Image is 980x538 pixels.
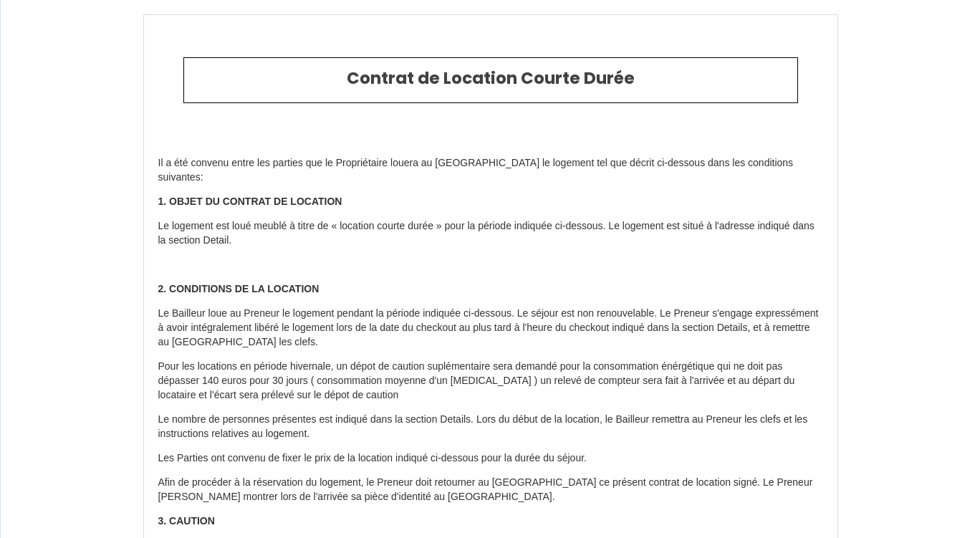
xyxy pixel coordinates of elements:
[158,413,823,441] p: Le nombre de personnes présentes est indiqué dans la section Details. Lors du début de la locatio...
[158,515,215,527] strong: 3. CAUTION
[158,219,823,248] p: Le logement est loué meublé à titre de « location courte durée » pour la période indiquée ci-dess...
[195,69,787,89] h2: Contrat de Location Courte Durée
[158,156,823,185] p: Il a été convenu entre les parties que le Propriétaire louera au [GEOGRAPHIC_DATA] le logement te...
[158,476,823,504] p: Afin de procéder à la réservation du logement, le Preneur doit retourner au [GEOGRAPHIC_DATA] ce ...
[158,451,823,466] p: Les Parties ont convenu de fixer le prix de la location indiqué ci-dessous pour la durée du séjour.
[158,307,823,350] p: Le Bailleur loue au Preneur le logement pendant la période indiquée ci-dessous. Le séjour est non...
[158,196,342,207] strong: 1. OBJET DU CONTRAT DE LOCATION
[158,283,320,294] strong: 2. CONDITIONS DE LA LOCATION
[158,360,823,403] p: Pour les locations en période hivernale, un dépot de caution suplémentaire sera demandé pour la c...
